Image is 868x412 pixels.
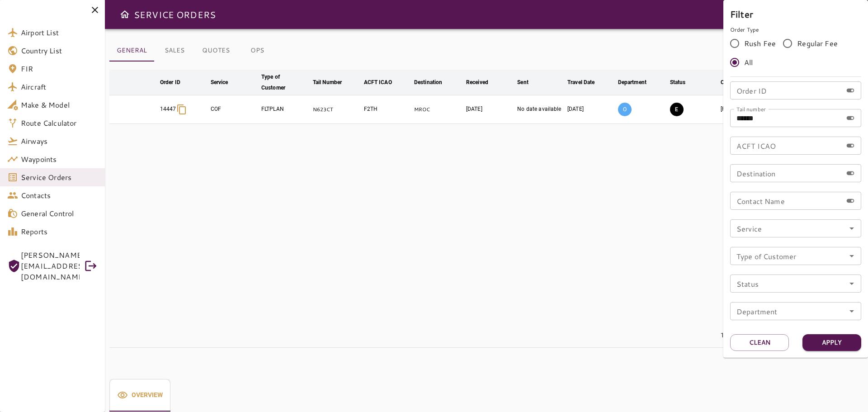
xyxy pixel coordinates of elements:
[730,34,861,72] div: rushFeeOrder
[802,334,861,351] button: Apply
[730,26,861,34] p: Order Type
[845,222,858,235] button: Open
[797,38,838,49] span: Regular Fee
[744,57,753,68] span: All
[845,305,858,317] button: Open
[744,38,776,49] span: Rush Fee
[730,334,789,351] button: Clean
[845,250,858,262] button: Open
[730,7,861,21] h6: Filter
[736,105,766,113] label: Tail number
[845,277,858,290] button: Open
